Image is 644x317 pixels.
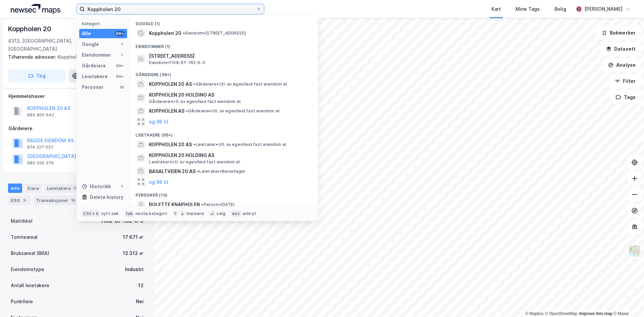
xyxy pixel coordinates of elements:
div: Bruksareal (BRA) [11,249,49,257]
div: 12 [72,185,79,192]
iframe: Chat Widget [610,285,644,317]
div: tab [124,210,135,217]
span: KOPPHOLEN 20 HOLDING AS [149,91,310,99]
div: Matrikkel [11,217,33,225]
span: KOPPHOLEN 20 AS [149,141,192,149]
div: Info [8,183,22,193]
span: Tilhørende adresser: [8,54,58,60]
span: Eiendom • [STREET_ADDRESS] [183,31,246,36]
img: logo.a4113a55bc3d86da70a041830d287a7e.svg [11,4,60,14]
span: • [193,142,195,147]
span: Gårdeiere • Utl. av egen/leid fast eiendom el. [149,99,241,104]
span: BASALTVEIEN 20 AS [149,167,196,175]
div: Eiendommer [82,51,111,59]
div: markere [186,211,204,216]
div: esc [231,210,241,217]
button: og 96 til [149,178,168,186]
div: Leietakere [82,72,108,81]
div: 1 [119,52,124,58]
a: Improve this map [579,311,612,316]
a: OpenStreetMap [545,311,578,316]
div: nytt søk [101,211,119,216]
div: [PERSON_NAME] [584,5,623,13]
div: Industri [125,265,144,273]
div: Gårdeiere (99+) [130,67,318,79]
div: Transaksjoner [33,196,79,205]
div: Leietakere (99+) [130,127,318,139]
div: Eiendomstype [11,265,44,273]
button: Analyse [602,58,641,72]
div: Punktleie [11,298,33,306]
span: Koppholen 20 [149,29,181,37]
div: 10 [70,197,77,204]
div: Kategori [82,21,127,26]
div: Gårdeiere [8,124,146,133]
span: • [197,169,199,174]
div: Kart [491,5,501,13]
span: KOPPHOLEN 20 HOLDING AS [149,151,310,159]
a: Mapbox [525,311,544,316]
div: Delete history [90,193,123,201]
div: Eiere [25,183,42,193]
div: Google (1) [130,16,318,28]
span: Person • [DATE] [201,202,234,207]
div: 1 [119,42,124,47]
span: BOLETTE KNAPHOLEN [149,201,200,209]
span: Leietaker • Utl. av egen/leid fast eiendom el. [149,159,241,165]
div: velg [216,211,225,216]
div: 980 029 379 [27,160,54,166]
span: • [193,82,195,87]
div: Mine Tags [516,5,540,13]
div: Ctrl + k [82,210,100,217]
div: 974 227 037 [27,145,53,150]
div: neste kategori [136,211,167,216]
div: avbryt [243,211,256,216]
div: ESG [8,196,31,205]
div: Nei [136,298,144,306]
button: Tag [8,69,66,83]
span: Leietaker • Utl. av egen/leid fast eiendom el. [193,142,287,147]
div: Antall leietakere [11,281,49,289]
div: 5 [21,197,28,204]
div: Google [82,40,99,48]
div: Bolig [554,5,566,13]
div: Gårdeiere [82,62,106,70]
span: • [186,108,188,113]
button: Filter [609,74,641,88]
div: Alle [82,30,91,38]
div: Personer [82,83,104,91]
div: 99+ [115,63,124,68]
button: Datasett [600,42,641,56]
div: 12 312 ㎡ [123,249,144,257]
div: 12 [138,281,144,289]
span: KOPPHOLEN 20 AS [149,80,192,88]
div: Tomteareal [11,233,38,241]
div: Koppholen 20 [8,23,53,34]
span: [STREET_ADDRESS] [149,52,310,60]
span: Leietaker • Barnehager [197,169,246,174]
div: 4313, [GEOGRAPHIC_DATA], [GEOGRAPHIC_DATA] [8,37,111,53]
button: og 96 til [149,118,168,126]
div: Eiendommer (1) [130,39,318,51]
div: 99+ [115,74,124,79]
span: • [183,31,185,36]
div: 17 671 ㎡ [123,233,144,241]
div: 1108-67-162-0-0 [101,217,144,225]
div: Leietakere [44,183,82,193]
div: 10 [119,85,124,90]
div: 1 [119,184,124,189]
div: 99+ [115,31,124,36]
img: Z [628,245,641,257]
span: Gårdeiere • Utl. av egen/leid fast eiendom el. [193,82,288,87]
span: Gårdeiere • Utl. av egen/leid fast eiendom el. [186,108,280,114]
button: Bokmerker [596,26,641,40]
button: Tags [610,91,641,104]
span: • [201,202,203,207]
div: Koppholen 22 [8,53,141,61]
div: Personer (10) [130,187,318,199]
span: Eiendom • 1108-67-162-0-0 [149,60,205,65]
input: Søk på adresse, matrikkel, gårdeiere, leietakere eller personer [85,4,256,14]
div: Historikk [82,182,111,191]
div: 883 900 642 [27,112,54,118]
